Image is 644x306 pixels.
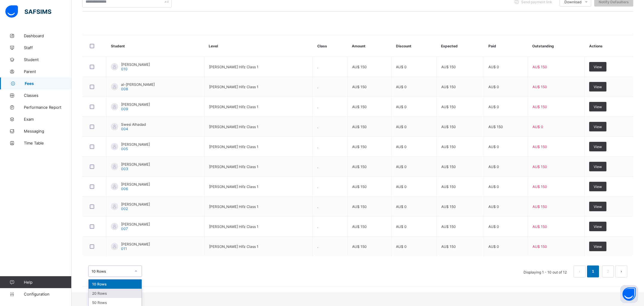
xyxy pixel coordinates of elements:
span: AU$ 150 [352,105,367,109]
span: AU$ 0 [488,105,499,109]
img: safsims [5,5,51,18]
span: [PERSON_NAME] [121,202,150,206]
span: View [594,105,602,109]
span: AU$ 150 [532,145,547,149]
span: AU$ 0 [396,244,407,249]
span: AU$ 0 [396,65,407,69]
span: AU$ 150 [441,125,456,129]
span: 002 [121,206,128,211]
span: AU$ 0 [532,125,543,129]
th: Actions [585,35,633,57]
span: . [317,105,318,109]
span: [PERSON_NAME] Hifz Class 1 [209,125,258,129]
span: [PERSON_NAME] [121,222,150,226]
div: 10 Rows [89,279,142,289]
span: [PERSON_NAME] [121,142,150,147]
span: AU$ 0 [488,145,499,149]
span: Exam [24,117,72,122]
span: . [317,244,318,249]
li: 2 [602,265,614,277]
span: 009 [121,107,128,111]
li: 下一页 [615,265,627,277]
span: Student [24,57,72,62]
span: . [317,204,318,209]
span: AU$ 150 [352,85,367,89]
span: . [317,184,318,189]
span: View [594,145,602,149]
span: [PERSON_NAME] [121,102,150,107]
span: [PERSON_NAME] [121,182,150,187]
span: Configuration [24,292,71,296]
span: AU$ 150 [441,105,456,109]
span: AU$ 150 [352,145,367,149]
span: AU$ 150 [441,244,456,249]
span: AU$ 150 [532,184,547,189]
span: [PERSON_NAME] Hifz Class 1 [209,244,258,249]
button: prev page [574,265,586,277]
span: 004 [121,127,128,131]
span: 011 [121,246,127,251]
a: 2 [605,268,611,275]
li: 1 [587,265,599,277]
span: Time Table [24,141,72,145]
span: AU$ 150 [441,65,456,69]
span: [PERSON_NAME] Hifz Class 1 [209,85,258,89]
span: [PERSON_NAME] Hifz Class 1 [209,105,258,109]
span: AU$ 150 [441,224,456,229]
span: [PERSON_NAME] [121,62,150,67]
span: Parent [24,69,72,74]
span: Classes [24,93,72,98]
span: AU$ 0 [396,105,407,109]
span: . [317,145,318,149]
span: 010 [121,67,128,71]
span: AU$ 0 [488,204,499,209]
span: AU$ 150 [532,244,547,249]
span: AU$ 0 [396,125,407,129]
span: Staff [24,45,72,50]
span: Help [24,280,71,285]
span: Fees [25,81,72,86]
span: AU$ 0 [488,85,499,89]
span: [PERSON_NAME] Hifz Class 1 [209,204,258,209]
span: AU$ 150 [441,145,456,149]
span: View [594,65,602,69]
th: Paid [484,35,528,57]
span: AU$ 150 [352,244,367,249]
a: 1 [590,268,596,275]
li: Displaying 1 - 10 out of 12 [519,265,571,277]
th: Discount [391,35,436,57]
span: AU$ 150 [532,105,547,109]
span: AU$ 0 [396,164,407,169]
button: Open asap [620,285,638,303]
span: AU$ 150 [441,85,456,89]
span: [PERSON_NAME] Hifz Class 1 [209,145,258,149]
span: AU$ 150 [352,125,367,129]
span: AU$ 150 [441,164,456,169]
span: AU$ 150 [532,85,547,89]
span: AU$ 150 [352,65,367,69]
span: [PERSON_NAME] [121,162,150,167]
span: AU$ 150 [441,204,456,209]
span: Swesi Alhadad [121,122,146,127]
div: 20 Rows [89,289,142,298]
span: AU$ 0 [488,224,499,229]
span: . [317,125,318,129]
span: AU$ 0 [396,184,407,189]
span: AU$ 0 [488,65,499,69]
span: . [317,224,318,229]
span: Messaging [24,129,72,133]
div: 10 Rows [92,269,131,274]
span: View [594,125,602,129]
span: View [594,184,602,189]
span: View [594,244,602,249]
span: Performance Report [24,105,72,110]
span: AU$ 150 [532,65,547,69]
span: AU$ 150 [532,204,547,209]
span: 007 [121,226,128,231]
span: [PERSON_NAME] Hifz Class 1 [209,184,258,189]
span: [PERSON_NAME] [121,242,150,246]
li: 上一页 [574,265,586,277]
span: View [594,85,602,89]
th: Class [313,35,347,57]
th: Student [106,35,205,57]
